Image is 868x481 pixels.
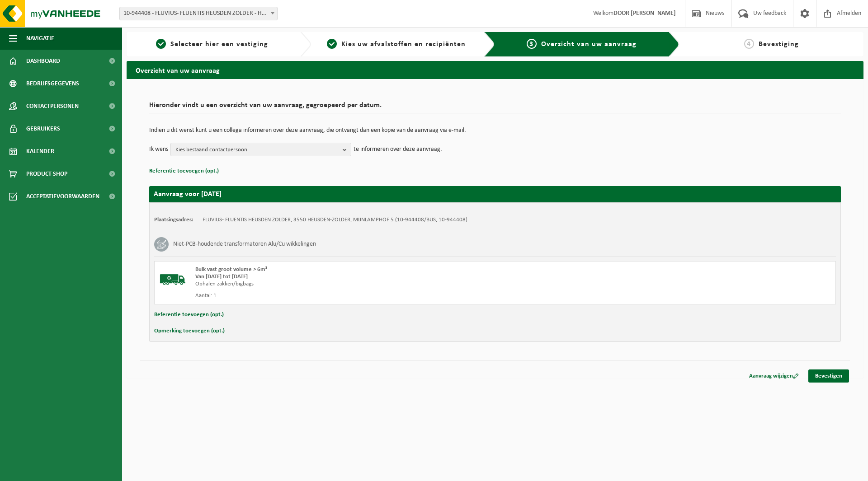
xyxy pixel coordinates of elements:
span: 2 [327,39,337,49]
h2: Hieronder vindt u een overzicht van uw aanvraag, gegroepeerd per datum. [149,102,841,114]
span: Overzicht van uw aanvraag [541,41,637,48]
span: Bulk vast groot volume > 6m³ [195,266,267,272]
span: Kies uw afvalstoffen en recipiënten [341,41,466,48]
a: 1Selecteer hier een vestiging [131,39,293,50]
h3: Niet-PCB-houdende transformatoren Alu/Cu wikkelingen [173,237,316,252]
div: Aantal: 1 [195,292,531,299]
h2: Overzicht van uw aanvraag [127,61,863,79]
a: Aanvraag wijzigen [742,369,806,383]
img: BL-SO-LV.png [159,266,186,293]
span: 10-944408 - FLUVIUS- FLUENTIS HEUSDEN ZOLDER - HEUSDEN-ZOLDER [120,7,277,20]
span: Kalender [26,140,54,163]
p: Indien u dit wenst kunt u een collega informeren over deze aanvraag, die ontvangt dan een kopie v... [149,127,841,134]
button: Kies bestaand contactpersoon [170,143,351,156]
td: FLUVIUS- FLUENTIS HEUSDEN ZOLDER, 3550 HEUSDEN-ZOLDER, MIJNLAMPHOF 5 (10-944408/BUS, 10-944408) [203,216,467,224]
button: Referentie toevoegen (opt.) [149,165,219,177]
span: Dashboard [26,50,60,72]
span: Acceptatievoorwaarden [26,185,99,208]
a: 2Kies uw afvalstoffen en recipiënten [316,39,477,50]
span: 3 [527,39,537,49]
p: te informeren over deze aanvraag. [354,143,442,156]
a: Bevestigen [808,369,849,383]
span: Gebruikers [26,117,60,140]
span: Selecteer hier een vestiging [170,41,268,48]
strong: Van [DATE] tot [DATE] [195,274,248,280]
div: Ophalen zakken/bigbags [195,280,531,288]
span: Product Shop [26,163,67,185]
span: Contactpersonen [26,95,79,117]
button: Opmerking toevoegen (opt.) [154,325,225,337]
span: 10-944408 - FLUVIUS- FLUENTIS HEUSDEN ZOLDER - HEUSDEN-ZOLDER [119,7,278,20]
strong: Plaatsingsadres: [154,217,193,223]
span: 1 [156,39,166,49]
button: Referentie toevoegen (opt.) [154,309,224,321]
p: Ik wens [149,143,168,156]
strong: Aanvraag voor [DATE] [154,191,222,198]
span: Kies bestaand contactpersoon [175,143,339,157]
strong: DOOR [PERSON_NAME] [613,10,676,17]
span: Navigatie [26,27,54,50]
span: Bevestiging [759,41,799,48]
span: 4 [744,39,754,49]
span: Bedrijfsgegevens [26,72,79,95]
